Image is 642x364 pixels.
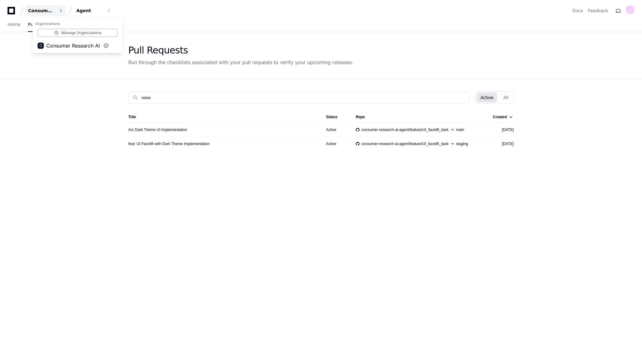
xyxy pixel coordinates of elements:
div: Pull Requests [128,45,353,56]
div: [DATE] [490,127,514,132]
a: Home [8,18,20,32]
a: Docs [573,8,583,14]
div: Consumer Research AI [28,8,55,14]
div: Run through the checklists associated with your pull requests to verify your upcoming releases. [128,58,353,66]
h1: Organizations [33,19,123,29]
a: Arc Dark Theme UI Implementation [128,127,187,132]
a: Manage Organizations [38,29,118,37]
button: Feedback [588,8,608,14]
span: Consumer Research AI [46,42,100,49]
span: consumer-research-ai-agent/feature/UI_facelift_dark [361,127,448,132]
span: Pull Requests [28,23,57,26]
button: All [500,93,512,103]
a: Pull Requests [28,18,57,32]
div: [DATE] [490,141,514,146]
div: Status [326,114,346,119]
span: main [456,127,464,132]
span: consumer-research-ai-agent/feature/UI_facelift_dark [361,141,448,146]
div: Status [326,114,338,119]
div: Agent [76,8,103,14]
div: Consumer Research AI [33,18,123,53]
div: Created [493,114,507,119]
span: staging [456,141,468,146]
mat-icon: search [132,94,139,101]
div: Title [128,114,316,119]
button: Consumer Research AI [26,5,66,16]
div: Created [493,114,512,119]
div: Active [326,127,346,132]
span: Home [8,23,20,26]
a: feat: UI Facelift with Dark Theme Implementation [128,141,210,146]
div: Title [128,114,136,119]
button: Agent [74,5,114,16]
div: C [38,43,44,49]
th: Repo [351,111,485,123]
div: Active [326,141,346,146]
button: Active [476,93,497,103]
